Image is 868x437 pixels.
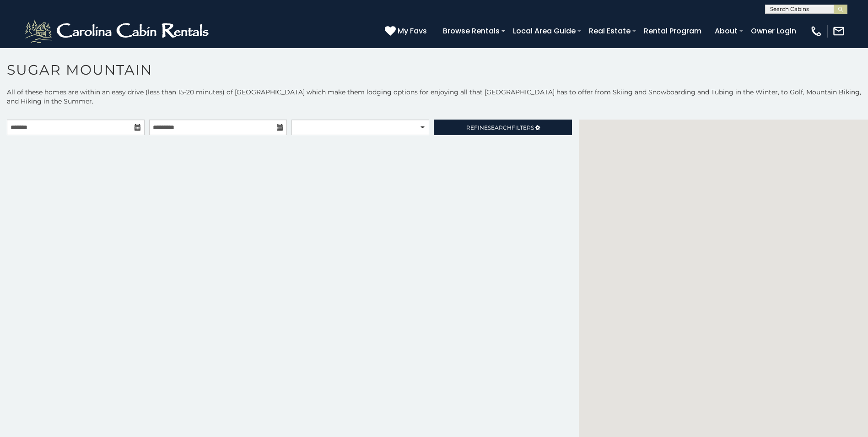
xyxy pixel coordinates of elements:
img: White-1-2.png [23,17,213,45]
a: About [710,23,742,39]
a: RefineSearchFilters [434,120,571,135]
span: Refine Filters [466,124,534,131]
a: Real Estate [584,23,635,39]
a: Owner Login [746,23,801,39]
a: Local Area Guide [508,23,580,39]
span: Search [488,124,512,131]
a: Rental Program [639,23,706,39]
span: My Favs [398,25,427,37]
img: phone-regular-white.png [810,25,823,38]
a: My Favs [385,25,429,37]
a: Browse Rentals [438,23,504,39]
img: mail-regular-white.png [832,25,845,38]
